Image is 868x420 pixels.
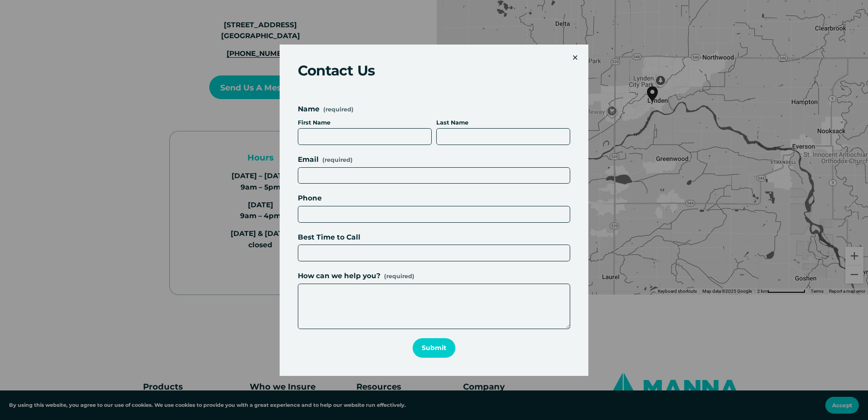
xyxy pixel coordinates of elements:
[413,338,455,358] button: SubmitSubmit
[298,104,320,115] span: Name
[298,118,432,128] div: First Name
[384,272,414,281] span: (required)
[298,270,380,282] span: How can we help you?
[323,107,354,113] span: (required)
[322,155,353,165] span: (required)
[298,193,322,204] span: Phone
[570,53,580,63] div: Close
[298,154,319,165] span: Email
[298,232,360,243] span: Best Time to Call
[436,118,570,128] div: Last Name
[422,344,446,352] span: Submit
[298,63,560,79] div: Contact Us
